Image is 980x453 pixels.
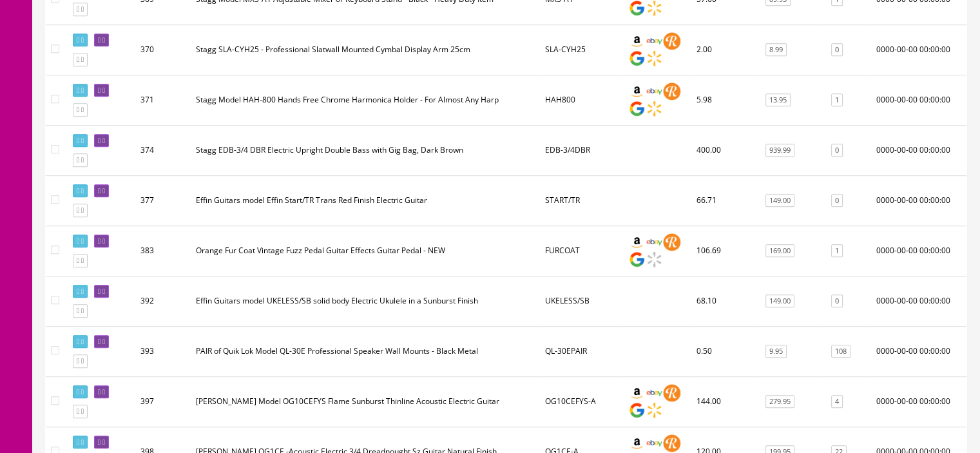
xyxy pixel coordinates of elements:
[135,326,191,376] td: 393
[765,395,794,409] a: 279.95
[540,125,623,175] td: EDB-3/4DBR
[831,194,843,207] a: 0
[628,82,646,100] img: amazon
[663,384,680,401] img: reverb
[765,244,794,258] a: 169.00
[191,326,540,376] td: PAIR of Quik Lok Model QL-30E Professional Speaker Wall Mounts - Black Metal
[765,294,794,308] a: 149.00
[691,376,757,427] td: 144.00
[831,244,843,258] a: 1
[191,175,540,226] td: Effin Guitars model Effin Start/TR Trans Red Finish Electric Guitar
[135,226,191,276] td: 383
[691,226,757,276] td: 106.69
[871,326,966,376] td: 0000-00-00 00:00:00
[191,276,540,326] td: Effin Guitars model UKELESS/SB solid body Electric Ukulele in a Sunburst Finish
[831,395,843,409] a: 4
[540,226,623,276] td: FURCOAT
[646,82,663,100] img: ebay
[646,401,663,419] img: walmart
[691,75,757,125] td: 5.98
[871,125,966,175] td: 0000-00-00 00:00:00
[831,294,843,308] a: 0
[831,43,843,57] a: 0
[831,93,843,107] a: 1
[663,434,680,452] img: reverb
[871,24,966,75] td: 0000-00-00 00:00:00
[191,24,540,75] td: Stagg SLA-CYH25 - Professional Slatwall Mounted Cymbal Display Arm 25cm
[191,376,540,427] td: Oscar Schmidt Model OG10CEFYS Flame Sunburst Thinline Acoustic Electric Guitar
[540,24,623,75] td: SLA-CYH25
[628,434,646,452] img: amazon
[765,194,794,207] a: 149.00
[540,376,623,427] td: OG10CEFYS-A
[765,43,787,57] a: 8.99
[628,401,646,419] img: google_shopping
[135,125,191,175] td: 374
[135,175,191,226] td: 377
[691,276,757,326] td: 68.10
[871,276,966,326] td: 0000-00-00 00:00:00
[663,32,680,50] img: reverb
[831,345,850,358] a: 108
[691,175,757,226] td: 66.71
[765,93,791,107] a: 13.95
[646,100,663,117] img: walmart
[646,434,663,452] img: ebay
[191,125,540,175] td: Stagg EDB-3/4 DBR Electric Upright Double Bass with Gig Bag, Dark Brown
[646,233,663,251] img: ebay
[871,75,966,125] td: 0000-00-00 00:00:00
[135,276,191,326] td: 392
[663,82,680,100] img: reverb
[646,251,663,268] img: walmart
[663,233,680,251] img: reverb
[540,75,623,125] td: HAH800
[191,226,540,276] td: Orange Fur Coat Vintage Fuzz Pedal Guitar Effects Guitar Pedal - NEW
[831,144,843,157] a: 0
[871,226,966,276] td: 0000-00-00 00:00:00
[691,24,757,75] td: 2.00
[628,100,646,117] img: google_shopping
[765,345,787,358] a: 9.95
[691,125,757,175] td: 400.00
[691,326,757,376] td: 0.50
[135,376,191,427] td: 397
[628,32,646,50] img: amazon
[628,233,646,251] img: amazon
[871,376,966,427] td: 0000-00-00 00:00:00
[540,326,623,376] td: QL-30EPAIR
[646,384,663,401] img: ebay
[871,175,966,226] td: 0000-00-00 00:00:00
[765,144,794,157] a: 939.99
[135,75,191,125] td: 371
[540,276,623,326] td: UKELESS/SB
[646,50,663,67] img: walmart
[628,384,646,401] img: amazon
[628,251,646,268] img: google_shopping
[628,50,646,67] img: google_shopping
[191,75,540,125] td: Stagg Model HAH-800 Hands Free Chrome Harmonica Holder - For Almost Any Harp
[135,24,191,75] td: 370
[646,32,663,50] img: ebay
[540,175,623,226] td: START/TR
